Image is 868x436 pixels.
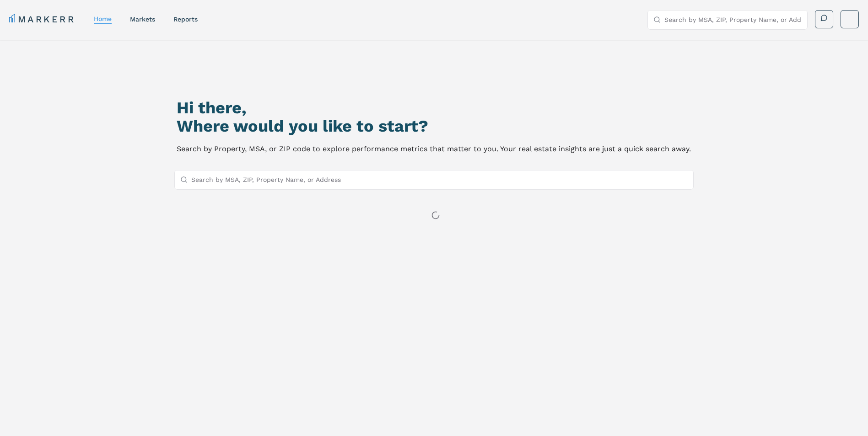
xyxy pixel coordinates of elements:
a: MARKERR [9,13,75,26]
a: reports [173,16,198,23]
input: Search by MSA, ZIP, Property Name, or Address [664,11,802,29]
input: Search by MSA, ZIP, Property Name, or Address [191,170,688,189]
a: home [94,15,112,22]
h2: Where would you like to start? [177,117,691,135]
p: Search by Property, MSA, or ZIP code to explore performance metrics that matter to you. Your real... [177,143,691,155]
a: markets [130,16,155,23]
h1: Hi there, [177,99,691,117]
